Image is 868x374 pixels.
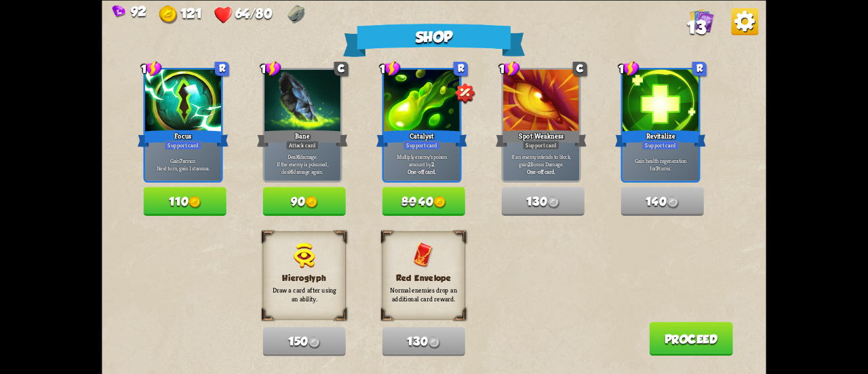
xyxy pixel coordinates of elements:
b: 6 [297,153,300,160]
div: 1 [499,60,520,76]
h3: Dragonstone [149,210,221,221]
button: 110 [143,187,226,216]
div: C [573,61,587,75]
img: Heart.png [214,5,233,24]
img: Hieroglyph.png [293,242,315,268]
p: Draw a card after using an ability. [269,285,340,303]
button: 150 [262,327,345,356]
div: R [215,61,229,75]
div: Support card [642,141,679,150]
img: Options_Button.png [732,7,759,35]
div: 1 [260,60,281,76]
div: Health [214,5,272,24]
div: Focus [138,128,229,149]
img: Gold.png [428,336,440,348]
div: C [334,61,349,75]
img: Gold.png [189,274,201,286]
img: Dragonstone - Raise your max HP by 1 after each combat. [288,5,304,24]
div: Support card [165,141,202,150]
p: Normal enemies drop an additional card reward. [388,285,460,303]
div: Revitalize [615,128,706,149]
p: Gain health regeneration for turns. [625,157,696,172]
img: Cards_Icon.png [690,7,715,33]
button: 90 [262,187,345,216]
img: Gold.png [189,196,201,208]
b: 7 [180,157,182,164]
img: Gold.png [667,196,679,208]
b: 2 [431,160,434,168]
div: 1 [380,60,401,76]
b: 2 [528,160,530,168]
div: Catalyst [376,128,467,149]
img: Gold.png [433,196,446,208]
span: 64/80 [235,5,272,20]
p: Multiply enemy's poison amount by . [386,153,458,168]
button: Proceed [649,322,733,356]
b: 3 [656,164,658,172]
div: Shop [343,23,526,56]
span: 121 [180,5,201,20]
span: 80 [401,195,416,208]
button: 140 [621,187,704,216]
img: Gold.png [159,5,178,24]
span: 13 [687,17,706,37]
div: Bane [257,128,348,149]
img: Gem.png [113,5,125,17]
div: Support card [403,141,441,150]
img: RedEnvelope.png [413,242,433,268]
h3: Hieroglyph [269,273,340,283]
div: Spot Weakness [496,128,587,149]
div: 1 [141,60,162,76]
img: Gold.png [308,336,320,348]
p: Raise your max HP by 1 after each combat. [149,223,221,240]
div: Support card [523,141,560,150]
div: Attack card [286,141,319,150]
button: 8040 [382,187,465,216]
div: 1 [618,60,639,76]
b: One-off card. [527,168,555,175]
div: R [692,61,707,75]
div: View all the cards in your deck [690,7,715,35]
p: Gain armor. Next turn, gain 1 stamina. [147,157,219,172]
img: Gold.png [547,196,559,208]
p: Deal damage. If the enemy is poisoned, deal damage again. [267,153,338,175]
b: One-off card. [408,168,435,175]
button: 130 [501,187,584,216]
button: 130 [382,327,465,356]
p: If an enemy intends to block, gain Bonus Damage. [505,153,577,168]
div: Gold [159,5,201,24]
h3: Red Envelope [388,273,460,283]
div: Gems [113,3,146,18]
b: 6 [290,168,293,175]
img: Discount_Icon.png [455,83,476,103]
img: Gold.png [305,196,317,208]
div: R [454,61,468,75]
button: 140 [143,265,226,294]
